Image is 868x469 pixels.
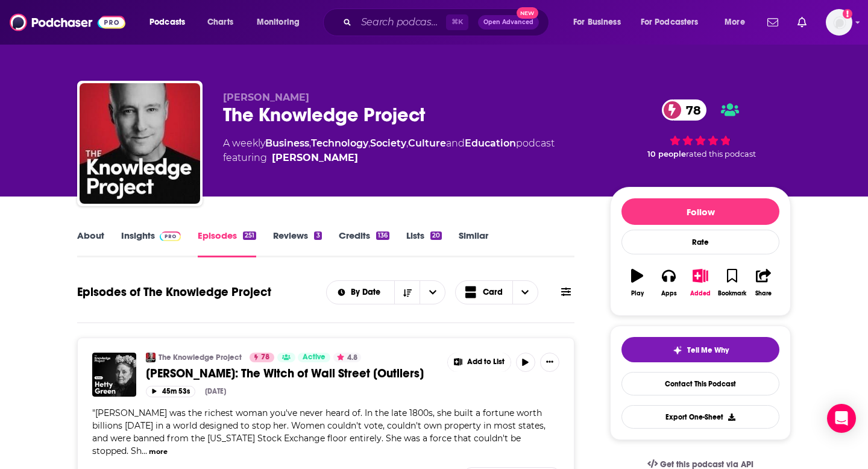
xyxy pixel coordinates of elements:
[478,15,539,30] button: Open AdvancedNew
[763,12,783,33] a: Show notifications dropdown
[146,353,156,362] img: The Knowledge Project
[718,290,746,297] div: Bookmark
[406,230,442,257] a: Lists20
[748,261,779,304] button: Share
[633,13,716,32] button: open menu
[690,290,711,297] div: Added
[146,366,424,381] span: [PERSON_NAME]: The Witch of Wall Street [Outliers]
[351,288,385,297] span: By Date
[408,137,446,149] a: Culture
[314,231,321,240] div: 3
[146,366,439,381] a: [PERSON_NAME]: The Witch of Wall Street [Outliers]
[273,230,321,257] a: Reviews3
[430,231,442,240] div: 20
[826,9,852,36] img: User Profile
[261,351,269,364] span: 78
[540,353,559,372] button: Show More Button
[483,288,503,297] span: Card
[303,351,325,364] span: Active
[827,404,856,433] div: Open Intercom Messenger
[716,261,747,304] button: Bookmark
[621,405,779,429] button: Export One-Sheet
[250,353,274,362] a: 78
[483,19,533,25] span: Open Advanced
[826,9,852,36] span: Logged in as megcassidy
[517,7,538,19] span: New
[370,137,406,149] a: Society
[793,12,811,33] a: Show notifications dropdown
[92,408,546,456] span: "
[826,9,852,36] button: Show profile menu
[420,281,445,304] button: open menu
[446,14,468,30] span: ⌘ K
[621,372,779,395] a: Contact This Podcast
[610,92,791,166] div: 78 10 peoplerated this podcast
[685,261,716,304] button: Added
[459,230,488,257] a: Similar
[448,353,511,372] button: Show More Button
[92,408,546,456] span: [PERSON_NAME] was the richest woman you've never heard of. In the late 1800s, she built a fortune...
[621,230,779,254] div: Rate
[257,14,300,31] span: Monitoring
[368,137,370,149] span: ,
[455,280,538,304] button: Choose View
[223,136,555,165] div: A weekly podcast
[621,261,653,304] button: Play
[565,13,636,32] button: open menu
[223,92,309,103] span: [PERSON_NAME]
[207,14,233,31] span: Charts
[80,83,200,204] img: The Knowledge Project
[146,386,195,397] button: 45m 53s
[309,137,311,149] span: ,
[647,150,686,159] span: 10 people
[467,357,505,367] span: Add to List
[142,445,147,456] span: ...
[121,230,181,257] a: InsightsPodchaser Pro
[653,261,684,304] button: Apps
[200,13,241,32] a: Charts
[661,290,677,297] div: Apps
[326,280,446,304] h2: Choose List sort
[755,290,772,297] div: Share
[621,198,779,225] button: Follow
[327,288,395,297] button: open menu
[339,230,389,257] a: Credits136
[298,353,330,362] a: Active
[376,231,389,240] div: 136
[716,13,760,32] button: open menu
[465,137,516,149] a: Education
[248,13,315,32] button: open menu
[573,14,621,31] span: For Business
[149,447,168,457] button: more
[77,285,271,300] h1: Episodes of The Knowledge Project
[205,387,226,395] div: [DATE]
[641,14,699,31] span: For Podcasters
[77,230,104,257] a: About
[272,151,358,165] a: Shane Parrish
[160,231,181,241] img: Podchaser Pro
[223,151,555,165] span: featuring
[311,137,368,149] a: Technology
[356,13,446,32] input: Search podcasts, credits, & more...
[446,137,465,149] span: and
[662,99,707,121] a: 78
[335,8,561,36] div: Search podcasts, credits, & more...
[673,345,682,355] img: tell me why sparkle
[243,231,256,240] div: 251
[843,9,852,19] svg: Add a profile image
[92,353,136,397] img: Hetty Green: The Witch of Wall Street [Outliers]
[265,137,309,149] a: Business
[686,150,756,159] span: rated this podcast
[10,11,125,34] img: Podchaser - Follow, Share and Rate Podcasts
[406,137,408,149] span: ,
[621,337,779,362] button: tell me why sparkleTell Me Why
[394,281,420,304] button: Sort Direction
[687,345,729,355] span: Tell Me Why
[674,99,707,121] span: 78
[141,13,201,32] button: open menu
[159,353,242,362] a: The Knowledge Project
